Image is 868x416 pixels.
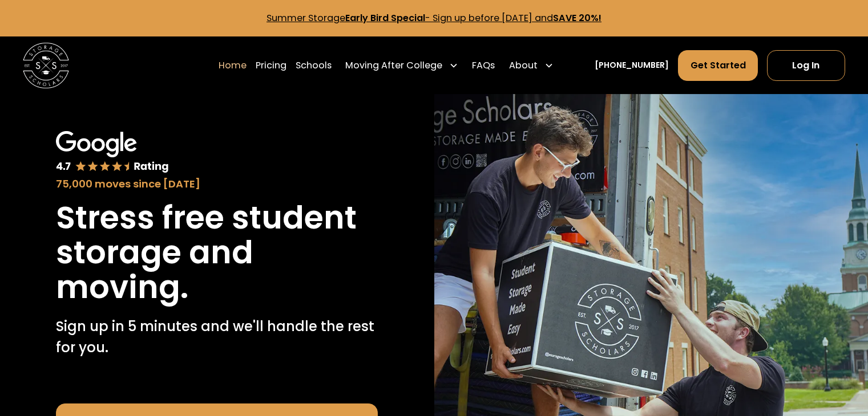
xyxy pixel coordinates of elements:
[296,50,332,81] a: Schools
[267,11,601,25] a: Summer StorageEarly Bird Special- Sign up before [DATE] andSAVE 20%!
[504,50,558,81] div: About
[23,43,69,89] a: home
[56,176,378,191] div: 75,000 moves since [DATE]
[345,11,425,25] strong: Early Bird Special
[56,131,168,174] img: Google 4.7 star rating
[56,316,378,358] p: Sign up in 5 minutes and we'll handle the rest for you.
[56,201,378,305] h1: Stress free student storage and moving.
[678,50,757,81] a: Get Started
[553,11,601,25] strong: SAVE 20%!
[509,59,538,72] div: About
[341,50,463,81] div: Moving After College
[23,43,69,89] img: Storage Scholars main logo
[767,50,845,81] a: Log In
[256,50,286,81] a: Pricing
[219,50,247,81] a: Home
[345,59,442,72] div: Moving After College
[472,50,495,81] a: FAQs
[595,59,669,71] a: [PHONE_NUMBER]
